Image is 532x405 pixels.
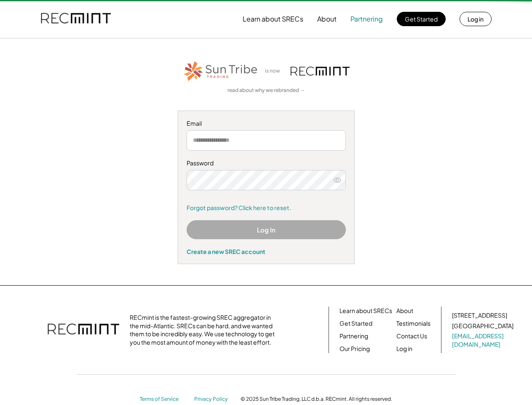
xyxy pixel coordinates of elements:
[130,313,279,346] div: RECmint is the fastest-growing SREC aggregator in the mid-Atlantic. SRECs can be hard, and we wan...
[187,248,346,255] div: Create a new SREC account
[396,319,430,328] a: Testimonials
[460,12,492,26] button: Log in
[340,332,368,340] a: Partnering
[396,345,412,353] a: Log in
[183,59,259,83] img: STT_Horizontal_Logo%2B-%2BColor.png
[187,119,346,128] div: Email
[187,204,346,212] a: Forgot password? Click here to reset.
[194,396,232,403] a: Privacy Policy
[396,307,413,315] a: About
[227,87,305,94] a: read about why we rebranded →
[291,67,350,76] img: recmint-logotype%403x.png
[397,12,446,26] button: Get Started
[452,311,507,320] div: [STREET_ADDRESS]
[340,307,392,315] a: Learn about SRECs
[241,396,392,402] div: © 2025 Sun Tribe Trading, LLC d.b.a. RECmint. All rights reserved.
[187,159,346,167] div: Password
[140,396,186,403] a: Terms of Service
[263,67,286,75] div: is now
[48,315,119,345] img: recmint-logotype%403x.png
[350,11,383,27] button: Partnering
[243,11,303,27] button: Learn about SRECs
[452,322,513,330] div: [GEOGRAPHIC_DATA]
[317,11,337,27] button: About
[340,319,372,328] a: Get Started
[452,332,515,348] a: [EMAIL_ADDRESS][DOMAIN_NAME]
[340,345,370,353] a: Our Pricing
[187,220,346,239] button: Log In
[396,332,427,340] a: Contact Us
[41,5,111,33] img: recmint-logotype%403x.png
